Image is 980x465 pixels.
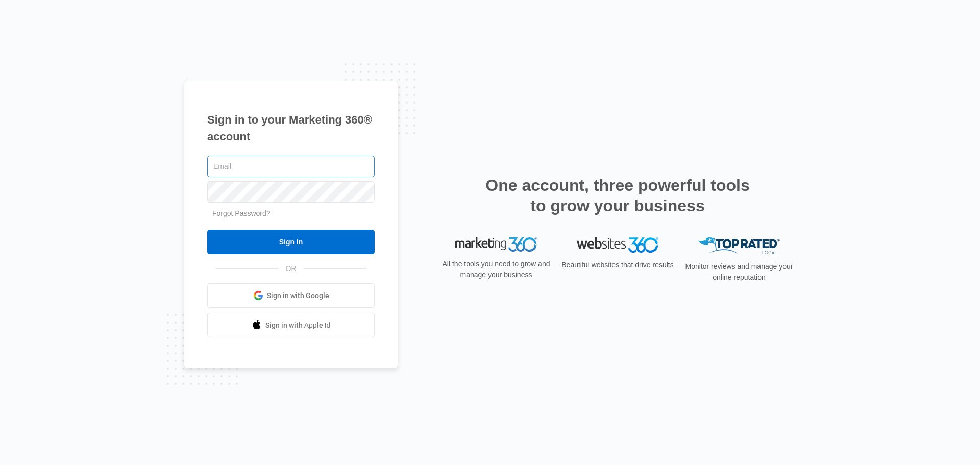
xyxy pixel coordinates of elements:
p: All the tools you need to grow and manage your business [439,259,553,280]
span: Sign in with Apple Id [265,320,331,331]
p: Monitor reviews and manage your online reputation [682,261,796,283]
h1: Sign in to your Marketing 360® account [207,111,375,145]
span: OR [279,263,304,274]
a: Sign in with Apple Id [207,313,375,337]
img: Marketing 360 [455,237,537,252]
a: Sign in with Google [207,283,375,308]
h2: One account, three powerful tools to grow your business [482,175,753,216]
p: Beautiful websites that drive results [560,260,675,271]
span: Sign in with Google [267,290,329,301]
a: Forgot Password? [212,209,271,217]
img: Top Rated Local [698,237,780,254]
input: Email [207,156,375,177]
img: Websites 360 [577,237,658,252]
input: Sign In [207,230,375,254]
